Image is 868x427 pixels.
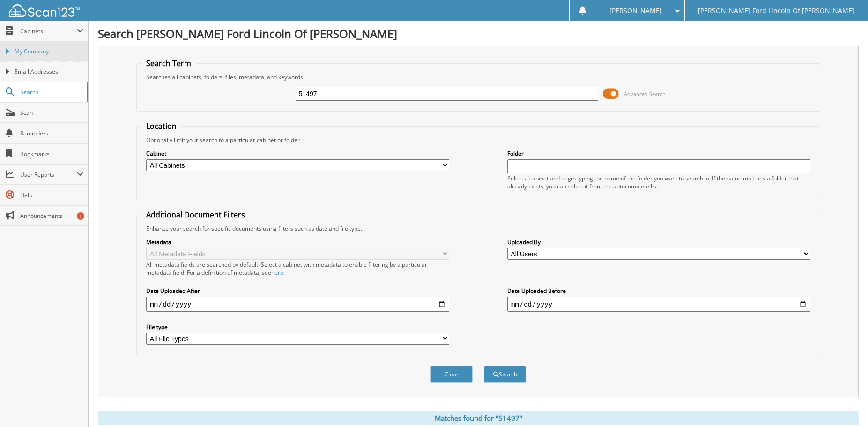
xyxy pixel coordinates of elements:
[20,129,83,137] span: Reminders
[20,171,77,179] span: User Reports
[15,67,83,76] span: Email Addresses
[624,90,666,97] span: Advanced Search
[507,238,810,246] label: Uploaded By
[141,225,815,232] div: Enhance your search for specific documents using filters such as date and file type.
[20,150,83,158] span: Bookmarks
[20,88,82,96] span: Search
[20,212,83,220] span: Announcements
[146,261,449,277] div: All metadata fields are searched by default. Select a cabinet with metadata to enable filtering b...
[146,287,449,295] label: Date Uploaded After
[141,136,815,144] div: Optionally limit your search to a particular cabinet or folder
[609,8,662,14] span: [PERSON_NAME]
[507,150,810,157] label: Folder
[146,150,449,157] label: Cabinet
[141,210,250,220] legend: Additional Document Filters
[507,297,810,312] input: end
[141,121,181,131] legend: Location
[507,287,810,295] label: Date Uploaded Before
[9,4,80,17] img: scan123-logo-white.svg
[146,323,449,331] label: File type
[15,47,83,56] span: My Company
[77,212,84,220] div: 1
[141,58,196,68] legend: Search Term
[430,366,473,383] button: Clear
[271,269,283,277] a: here
[484,366,526,383] button: Search
[20,191,83,199] span: Help
[146,297,449,312] input: start
[698,8,854,14] span: [PERSON_NAME] Ford Lincoln Of [PERSON_NAME]
[141,73,815,81] div: Searches all cabinets, folders, files, metadata, and keywords
[98,411,859,425] div: Matches found for "51497"
[507,174,810,190] div: Select a cabinet and begin typing the name of the folder you want to search in. If the name match...
[20,27,77,35] span: Cabinets
[98,26,859,41] h1: Search [PERSON_NAME] Ford Lincoln Of [PERSON_NAME]
[146,238,449,246] label: Metadata
[20,109,83,117] span: Scan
